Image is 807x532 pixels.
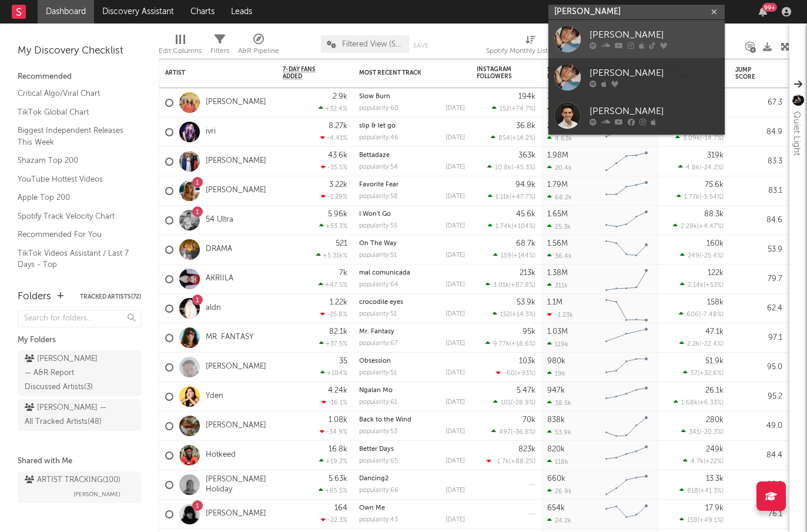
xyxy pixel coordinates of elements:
span: +4.47 % [699,223,722,230]
div: A&R Pipeline [238,44,279,58]
div: popularity: 51 [359,252,397,259]
a: Back to the Wind [359,417,411,423]
div: 19k [547,370,565,377]
div: -34.9 % [320,428,347,436]
div: 36.4k [547,252,572,260]
div: 82.1k [329,328,347,336]
div: popularity: 60 [359,105,399,112]
div: 947k [547,387,565,394]
svg: Chart title [600,265,653,294]
div: mal comunicada [359,270,465,276]
a: Obsession [359,358,391,364]
div: 67.3 [735,96,782,110]
div: Spotify Monthly Listeners [547,66,635,80]
div: Obsession [359,358,465,364]
div: 43.6k [328,152,347,159]
span: -7.48 % [701,312,722,318]
div: Edit Columns [159,29,202,63]
svg: Chart title [600,206,653,235]
span: +14.3 % [512,312,534,318]
span: 3.01k [493,282,509,289]
span: 101 [501,400,511,406]
a: [PERSON_NAME] [206,421,266,431]
div: 1.65M [547,210,568,218]
div: ( ) [683,457,724,465]
svg: Chart title [600,470,653,500]
div: 88.3k [704,210,724,218]
div: ( ) [681,428,724,436]
span: 2.29k [681,223,697,230]
span: 1.77k [684,194,699,200]
div: 45.6k [516,210,535,218]
div: ( ) [493,310,535,318]
div: -16.1 % [322,399,347,406]
div: ( ) [680,252,724,259]
div: Most Recent Track [359,69,447,76]
div: Spotify Monthly Listeners (Spotify Monthly Listeners) [486,29,574,63]
a: Biggest Independent Releases This Week [18,124,129,148]
div: ( ) [674,399,724,406]
div: [DATE] [446,252,465,259]
div: 38.5k [547,399,571,407]
div: 83.1 [735,184,782,198]
span: -36.8 % [513,429,534,436]
a: [PERSON_NAME] [548,20,725,58]
div: 47.1k [705,328,724,336]
a: On The Way [359,240,397,247]
span: +74.7 % [511,106,534,112]
span: +88.2 % [511,459,534,465]
div: 7k [339,269,347,277]
div: popularity: 51 [359,370,397,376]
div: My Folders [18,333,141,347]
span: +14.2 % [512,135,534,142]
div: ( ) [493,399,535,406]
div: 521 [336,240,347,247]
span: -14.7 % [702,135,722,142]
div: ( ) [485,340,535,347]
div: 158k [707,299,724,306]
div: ( ) [678,163,724,171]
div: ( ) [496,369,535,377]
div: 75.6k [705,181,724,189]
div: ( ) [487,457,535,465]
span: 10.8k [495,165,511,171]
span: +104 % [513,223,534,230]
div: 70k [523,416,535,424]
div: 4.24k [328,387,347,394]
div: [DATE] [446,282,465,288]
div: 49.0 [735,419,782,433]
div: ( ) [485,281,535,289]
a: DRAMA [206,245,232,255]
div: Artist [165,69,253,76]
a: Favorite Fear [359,182,399,188]
a: Better Days [359,446,394,453]
div: 122k [708,269,724,277]
div: 53.9k [547,429,571,436]
div: Filters [210,44,229,58]
a: 54 Ultra [206,215,233,225]
a: [PERSON_NAME] [206,186,266,196]
div: -4.41 % [320,134,347,142]
div: [DATE] [446,193,465,200]
div: ( ) [679,310,724,318]
div: crocodile eyes [359,299,465,306]
div: -35.5 % [321,163,347,171]
div: 194k [518,93,535,101]
span: -28.9 % [513,400,534,406]
svg: Chart title [600,235,653,265]
div: 79.7 [735,272,782,286]
div: [DATE] [446,105,465,112]
div: 3.22k [329,181,347,189]
a: Apple Top 200 [18,191,129,204]
div: ( ) [673,222,724,230]
div: [DATE] [446,164,465,170]
div: popularity: 55 [359,223,397,229]
button: 99+ [759,7,767,16]
a: Ngalan Mo [359,387,393,394]
div: 5.96k [328,210,347,218]
div: Jump Score [735,66,765,81]
div: popularity: 58 [359,193,398,200]
a: mal comunicada [359,270,410,276]
div: 83.3 [735,155,782,169]
div: [DATE] [446,429,465,435]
